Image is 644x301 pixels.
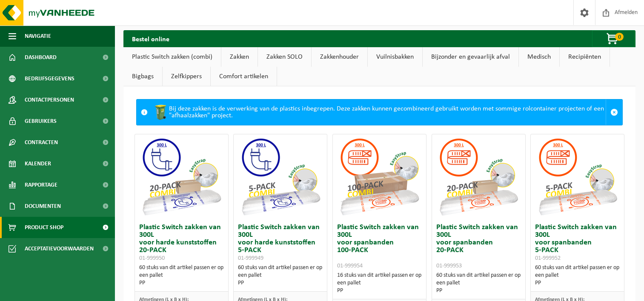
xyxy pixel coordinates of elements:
a: Zakkenhouder [312,47,367,67]
img: 01-999950 [139,134,224,219]
span: 0 [615,33,624,41]
span: Acceptatievoorwaarden [25,238,94,259]
span: 01-999954 [337,263,363,269]
a: Bijzonder en gevaarlijk afval [423,47,518,67]
a: Comfort artikelen [211,67,277,86]
span: 01-999949 [238,255,263,261]
h3: Plastic Switch zakken van 300L voor harde kunststoffen 5-PACK [238,224,323,262]
img: 01-999949 [238,134,323,219]
h2: Bestel online [123,30,178,47]
div: PP [535,279,620,287]
a: Bigbags [123,67,162,86]
div: 16 stuks van dit artikel passen er op een pallet [337,272,422,295]
a: Medisch [519,47,559,67]
h3: Plastic Switch zakken van 300L voor harde kunststoffen 20-PACK [139,224,224,262]
img: WB-0240-HPE-GN-50.png [152,104,169,121]
h3: Plastic Switch zakken van 300L voor spanbanden 5-PACK [535,224,620,262]
span: Contracten [25,132,58,153]
div: Bij deze zakken is de verwerking van de plastics inbegrepen. Deze zakken kunnen gecombineerd gebr... [152,99,606,125]
span: Bedrijfsgegevens [25,68,74,89]
a: Vuilnisbakken [368,47,422,67]
button: 0 [592,30,635,47]
div: PP [337,287,422,295]
a: Plastic Switch zakken (combi) [123,47,221,67]
span: 01-999953 [436,263,462,269]
img: 01-999952 [535,134,620,219]
div: 60 stuks van dit artikel passen er op een pallet [535,264,620,287]
div: 60 stuks van dit artikel passen er op een pallet [139,264,224,287]
div: 60 stuks van dit artikel passen er op een pallet [436,272,521,295]
div: 60 stuks van dit artikel passen er op een pallet [238,264,323,287]
a: Zakken SOLO [258,47,311,67]
div: PP [436,287,521,295]
div: PP [139,279,224,287]
a: Sluit melding [606,99,622,125]
img: 01-999954 [337,134,422,219]
span: Kalender [25,153,51,174]
span: 01-999950 [139,255,165,261]
a: Zakken [221,47,258,67]
h3: Plastic Switch zakken van 300L voor spanbanden 20-PACK [436,224,521,270]
span: 01-999952 [535,255,561,261]
a: Recipiënten [560,47,610,67]
span: Gebruikers [25,111,57,132]
a: Zelfkippers [163,67,210,86]
span: Documenten [25,196,61,217]
img: 01-999953 [436,134,521,219]
span: Rapportage [25,174,57,196]
span: Contactpersonen [25,89,74,111]
span: Dashboard [25,47,57,68]
span: Navigatie [25,26,51,47]
span: Product Shop [25,217,63,238]
div: PP [238,279,323,287]
h3: Plastic Switch zakken van 300L voor spanbanden 100-PACK [337,224,422,270]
